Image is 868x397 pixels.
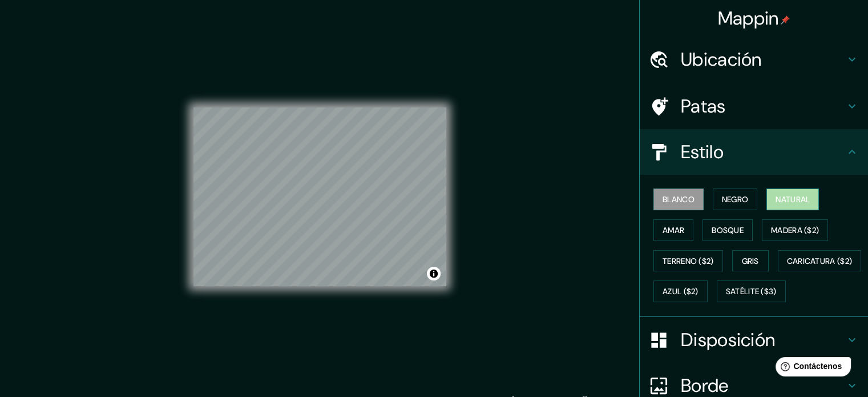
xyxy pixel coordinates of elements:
div: Ubicación [640,37,868,82]
font: Natural [776,194,810,204]
button: Terreno ($2) [653,250,723,272]
font: Blanco [663,194,695,204]
img: pin-icon.png [781,15,790,25]
font: Caricatura ($2) [787,256,853,266]
button: Activar o desactivar atribución [427,267,441,280]
font: Disposición [681,328,775,352]
canvas: Mapa [193,107,446,286]
font: Terreno ($2) [663,256,714,266]
button: Blanco [653,189,704,210]
font: Azul ($2) [663,287,699,297]
font: Amar [663,225,684,235]
font: Madera ($2) [771,225,819,235]
iframe: Lanzador de widgets de ayuda [766,352,855,384]
font: Satélite ($3) [726,287,777,297]
font: Ubicación [681,47,762,71]
button: Amar [653,219,693,241]
button: Bosque [703,219,753,241]
font: Mappin [718,6,779,30]
font: Bosque [712,225,744,235]
button: Natural [766,189,819,210]
div: Disposición [640,317,868,363]
button: Caricatura ($2) [778,250,862,272]
button: Gris [732,250,769,272]
font: Gris [742,256,759,266]
font: Patas [681,94,726,118]
button: Madera ($2) [762,219,828,241]
button: Satélite ($3) [717,280,786,302]
font: Negro [722,194,749,204]
button: Negro [713,189,758,210]
div: Estilo [640,129,868,175]
button: Azul ($2) [653,280,708,302]
div: Patas [640,83,868,129]
font: Estilo [681,140,724,164]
